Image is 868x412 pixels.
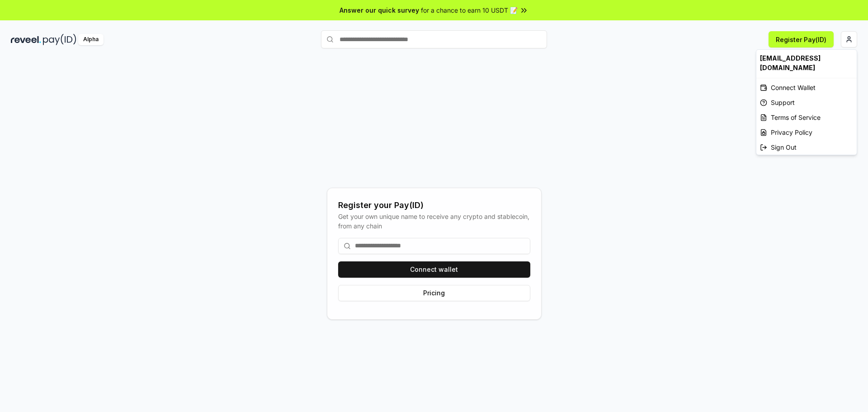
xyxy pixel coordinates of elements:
div: Sign Out [756,140,857,155]
a: Privacy Policy [756,125,857,140]
div: [EMAIL_ADDRESS][DOMAIN_NAME] [756,50,857,76]
a: Support [756,95,857,110]
div: Connect Wallet [756,80,857,95]
a: Terms of Service [756,110,857,125]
